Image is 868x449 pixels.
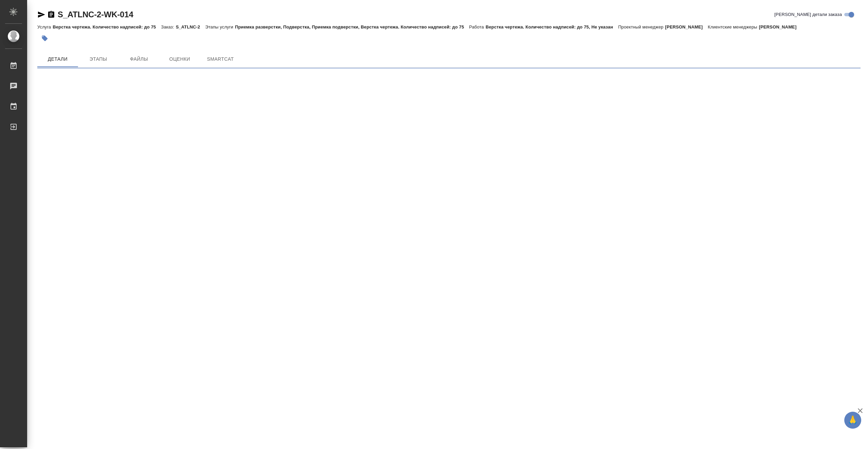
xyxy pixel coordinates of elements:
p: [PERSON_NAME] [759,24,802,30]
p: Приемка разверстки, Подверстка, Приемка подверстки, Верстка чертежа. Количество надписей: до 75 [235,24,469,30]
p: Заказ: [161,24,176,30]
p: Проектный менеджер [618,24,665,30]
a: S_ATLNC-2-WK-014 [58,10,133,19]
span: Оценки [163,55,196,63]
button: Скопировать ссылку [47,11,55,19]
button: Скопировать ссылку для ЯМессенджера [37,11,45,19]
span: Этапы [82,55,115,63]
p: [PERSON_NAME] [665,24,708,30]
p: Верстка чертежа. Количество надписей: до 75, Не указан [486,24,618,30]
button: 🙏 [844,412,861,429]
p: Верстка чертежа. Количество надписей: до 75 [53,24,161,30]
span: Детали [41,55,74,63]
p: S_ATLNC-2 [176,24,205,30]
span: [PERSON_NAME] детали заказа [774,11,842,18]
span: 🙏 [847,413,859,427]
p: Услуга [37,24,53,30]
p: Этапы услуги [205,24,235,30]
span: Файлы [123,55,155,63]
button: Добавить тэг [37,31,52,46]
span: SmartCat [204,55,237,63]
p: Работа [469,24,486,30]
p: Клиентские менеджеры [708,24,759,30]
